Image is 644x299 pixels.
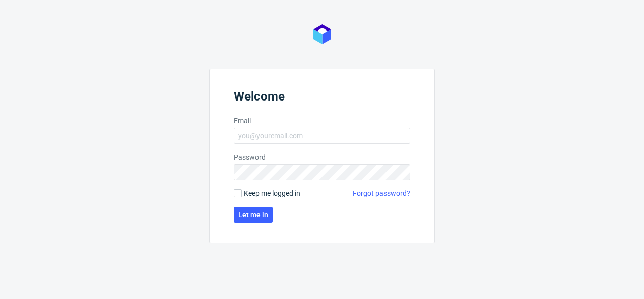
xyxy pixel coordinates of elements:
[234,116,410,126] label: Email
[234,128,410,144] input: you@youremail.com
[353,188,410,198] a: Forgot password?
[238,211,268,218] span: Let me in
[234,152,410,162] label: Password
[234,207,273,223] button: Let me in
[234,89,410,108] header: Welcome
[244,188,300,198] span: Keep me logged in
